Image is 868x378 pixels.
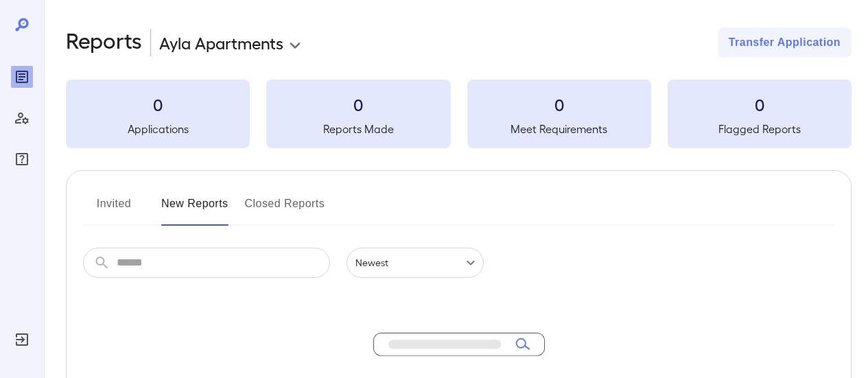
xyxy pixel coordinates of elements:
[161,193,228,226] button: New Reports
[11,66,33,88] div: Reports
[668,93,852,115] h3: 0
[467,121,651,137] h5: Meet Requirements
[66,93,250,115] h3: 0
[159,32,283,54] p: Ayla Apartments
[11,329,33,351] div: Log Out
[718,27,852,58] button: Transfer Application
[266,93,450,115] h3: 0
[668,121,852,137] h5: Flagged Reports
[245,193,325,226] button: Closed Reports
[266,121,450,137] h5: Reports Made
[83,193,145,226] button: Invited
[66,121,250,137] h5: Applications
[66,27,142,58] h2: Reports
[467,93,651,115] h3: 0
[66,80,852,148] summary: 0Applications0Reports Made0Meet Requirements0Flagged Reports
[11,148,33,170] div: FAQ
[347,248,484,278] div: Newest
[11,107,33,129] div: Manage Users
